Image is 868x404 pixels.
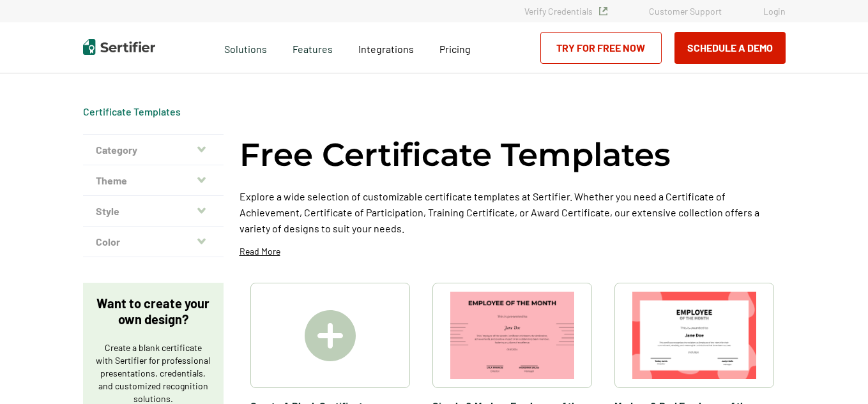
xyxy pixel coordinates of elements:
span: Solutions [224,40,267,56]
img: Simple & Modern Employee of the Month Certificate Template [450,292,574,379]
span: Pricing [439,43,471,55]
a: Integrations [358,40,414,56]
button: Theme [83,165,224,196]
p: Explore a wide selection of customizable certificate templates at Sertifier. Whether you need a C... [240,188,786,236]
a: Login [763,6,786,17]
span: Integrations [358,43,414,55]
a: Verify Credentials [524,6,607,17]
img: Create A Blank Certificate [305,310,356,361]
button: Style [83,196,224,227]
span: Features [293,40,333,56]
img: Modern & Red Employee of the Month Certificate Template [632,292,756,379]
a: Pricing [439,40,471,56]
button: Category [83,135,224,165]
img: Verified [599,7,607,15]
img: Sertifier | Digital Credentialing Platform [83,39,155,55]
a: Certificate Templates [83,105,181,117]
p: Read More [240,245,280,258]
h1: Free Certificate Templates [240,134,671,176]
button: Color [83,227,224,257]
p: Want to create your own design? [96,296,211,327]
a: Try for Free Now [540,32,662,64]
div: Breadcrumb [83,105,181,118]
a: Customer Support [649,6,722,17]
